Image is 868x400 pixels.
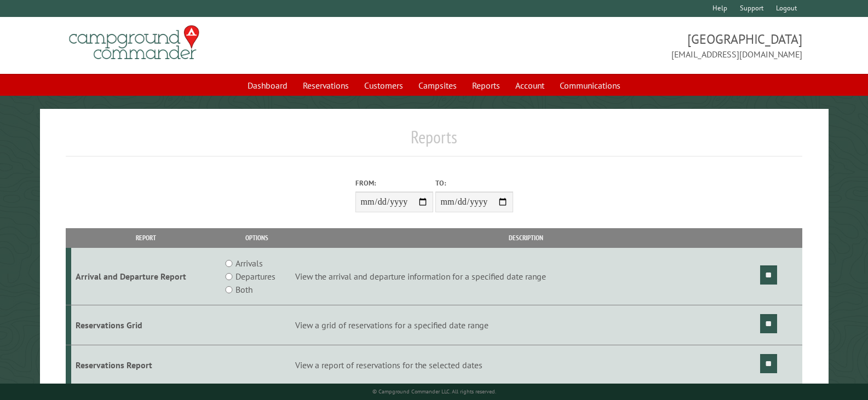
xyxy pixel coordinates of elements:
label: Departures [235,270,275,283]
label: Both [235,283,252,296]
small: © Campground Commander LLC. All rights reserved. [372,388,496,395]
img: Campground Commander [66,21,203,64]
h1: Reports [66,126,802,156]
a: Communications [553,75,627,96]
td: Reservations Report [71,345,221,385]
label: To: [435,178,513,188]
td: Reservations Grid [71,305,221,345]
a: Account [509,75,551,96]
a: Reports [465,75,507,96]
th: Report [71,228,221,247]
td: View the arrival and departure information for a specified date range [293,248,758,305]
a: Campsites [412,75,463,96]
span: [GEOGRAPHIC_DATA] [EMAIL_ADDRESS][DOMAIN_NAME] [434,30,802,61]
a: Customers [358,75,410,96]
a: Dashboard [241,75,294,96]
th: Options [221,228,293,247]
td: Arrival and Departure Report [71,248,221,305]
td: View a grid of reservations for a specified date range [293,305,758,345]
th: Description [293,228,758,247]
label: From: [355,178,433,188]
td: View a report of reservations for the selected dates [293,345,758,385]
label: Arrivals [235,257,263,270]
a: Reservations [296,75,355,96]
